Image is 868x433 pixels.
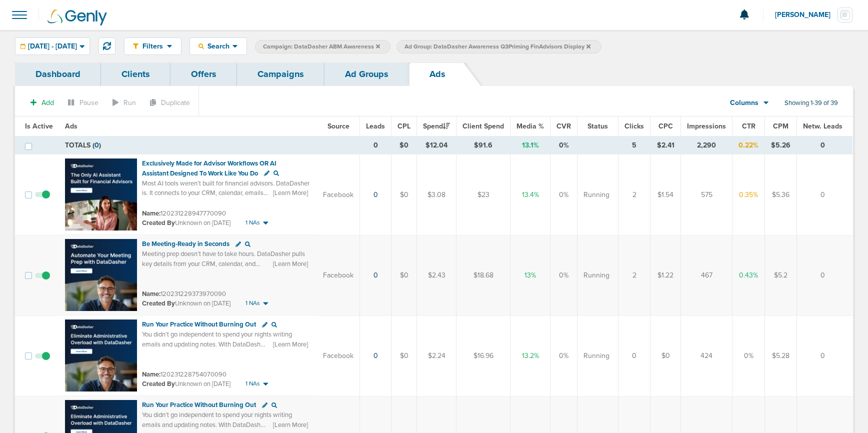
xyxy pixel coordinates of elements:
span: Is Active [25,122,53,130]
td: 467 [681,235,732,315]
td: 13.2% [510,315,550,396]
span: [PERSON_NAME] [775,11,837,18]
span: Media % [516,122,544,130]
span: CVR [556,122,571,130]
small: 120231229373970090 [142,290,226,298]
td: Facebook [317,315,360,396]
span: CTR [742,122,755,130]
a: Ad Groups [324,62,409,86]
span: Impressions [687,122,726,130]
span: Client Spend [462,122,504,130]
td: $12.04 [417,136,456,154]
td: 0 [797,154,853,235]
a: Clients [101,62,170,86]
td: 13% [510,235,550,315]
td: $5.36 [765,154,797,235]
td: Facebook [317,154,360,235]
a: 0 [373,271,378,279]
span: Run Your Practice Without Burning Out [142,401,256,409]
span: Leads [366,122,385,130]
span: Netw. Leads [803,122,842,130]
span: 1 NAs [245,299,260,307]
td: $18.68 [456,235,510,315]
td: $5.28 [765,315,797,396]
td: 13.1% [510,136,550,154]
span: CPL [397,122,410,130]
a: 0 [373,190,378,199]
span: Campaign: DataDasher ABM Awareness [263,42,380,51]
span: Name: [142,209,160,217]
span: [Learn More] [273,259,308,268]
td: $2.43 [417,235,456,315]
span: [Learn More] [273,420,308,429]
td: $0 [391,154,417,235]
span: 1 NAs [245,218,260,227]
a: Dashboard [15,62,101,86]
td: 0 [797,315,853,396]
span: Status [587,122,608,130]
span: CPM [773,122,788,130]
td: 0% [550,235,577,315]
button: Add [25,95,59,110]
span: [Learn More] [273,188,308,197]
td: $23 [456,154,510,235]
span: [Learn More] [273,340,308,349]
td: 2 [618,154,650,235]
small: 120231228947770090 [142,209,226,217]
span: Running [583,351,609,361]
span: Be Meeting-Ready in Seconds [142,240,229,248]
td: Facebook [317,235,360,315]
a: Campaigns [237,62,324,86]
span: Meeting prep doesn’t have to take hours. DataDasher pulls key details from your CRM, calendar, an... [142,250,305,307]
td: $2.24 [417,315,456,396]
td: $0 [391,315,417,396]
span: Running [583,190,609,200]
span: Name: [142,290,160,298]
a: Offers [170,62,237,86]
small: Unknown on [DATE] [142,218,230,227]
td: 0% [550,315,577,396]
td: 424 [681,315,732,396]
span: Created By [142,219,175,227]
small: Unknown on [DATE] [142,379,230,388]
td: 2,290 [681,136,732,154]
span: Filters [138,42,167,50]
td: $0 [391,235,417,315]
td: $16.96 [456,315,510,396]
span: 0 [94,141,99,149]
span: [DATE] - [DATE] [28,43,77,50]
span: Ads [65,122,77,130]
span: Ad Group: DataDasher Awareness Q3Priming FinAdvisors Display [404,42,590,51]
a: 0 [373,351,378,360]
span: 1 NAs [245,379,260,388]
img: Ad image [65,158,137,230]
span: Add [41,98,54,107]
td: $3.08 [417,154,456,235]
span: Exclusively Made for Advisor Workflows OR AI Assistant Designed To Work Like You Do [142,159,276,177]
span: Created By [142,299,175,307]
span: Name: [142,370,160,378]
span: Most AI tools weren’t built for financial advisors. DataDasher is. It connects to your CRM, calen... [142,179,309,236]
td: $2.41 [650,136,681,154]
span: Run Your Practice Without Burning Out [142,320,256,328]
td: $0 [650,315,681,396]
span: Columns [730,98,758,108]
td: 13.4% [510,154,550,235]
span: Showing 1-39 of 39 [784,99,838,107]
td: $91.6 [456,136,510,154]
td: TOTALS ( ) [59,136,317,154]
td: 0 [797,136,853,154]
td: $5.2 [765,235,797,315]
span: Running [583,270,609,280]
span: You didn’t go independent to spend your nights writing emails and updating notes. With DataDasher... [142,330,306,387]
td: 0.43% [732,235,765,315]
td: 0% [550,154,577,235]
td: $5.26 [765,136,797,154]
img: Ad image [65,319,137,391]
td: $0 [391,136,417,154]
span: Clicks [624,122,644,130]
span: CPC [658,122,673,130]
small: Unknown on [DATE] [142,299,230,308]
td: 0 [618,315,650,396]
td: 2 [618,235,650,315]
